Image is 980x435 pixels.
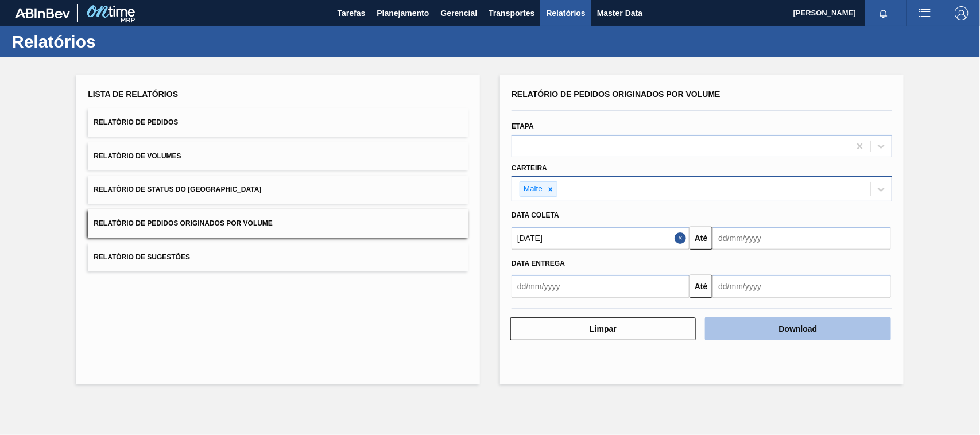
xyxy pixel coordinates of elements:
label: Carteira [512,164,547,172]
button: Até [690,227,712,250]
span: Relatório de Status do [GEOGRAPHIC_DATA] [94,185,261,193]
span: Relatório de Pedidos [94,118,178,126]
img: userActions [918,6,932,20]
input: dd/mm/yyyy [712,275,890,298]
button: Até [690,275,712,298]
button: Relatório de Sugestões [88,243,468,271]
span: Data coleta [512,211,559,219]
span: Relatório de Pedidos Originados por Volume [512,90,721,99]
span: Lista de Relatórios [88,90,178,99]
button: Relatório de Volumes [88,142,468,170]
span: Transportes [489,6,534,20]
input: dd/mm/yyyy [512,275,690,298]
input: dd/mm/yyyy [512,227,690,250]
span: Tarefas [338,6,366,20]
button: Relatório de Pedidos Originados por Volume [88,209,468,238]
button: Relatório de Status do [GEOGRAPHIC_DATA] [88,176,468,204]
img: TNhmsLtSVTkK8tSr43FrP2fwEKptu5GPRR3wAAAABJRU5ErkJggg== [15,8,70,18]
div: Malte [520,182,544,196]
span: Master Data [597,6,642,20]
button: Relatório de Pedidos [88,108,468,137]
button: Limpar [510,317,696,340]
span: Relatório de Pedidos Originados por Volume [94,219,273,227]
span: Gerencial [441,6,478,20]
button: Download [705,317,890,340]
span: Relatório de Volumes [94,152,181,160]
span: Planejamento [377,6,429,20]
span: Relatório de Sugestões [94,253,190,261]
button: Notificações [865,5,902,21]
h1: Relatórios [11,35,215,48]
span: Relatórios [546,6,585,20]
label: Etapa [512,122,534,130]
input: dd/mm/yyyy [712,227,890,250]
span: Data entrega [512,259,565,267]
button: Close [675,227,690,250]
img: Logout [955,6,969,20]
